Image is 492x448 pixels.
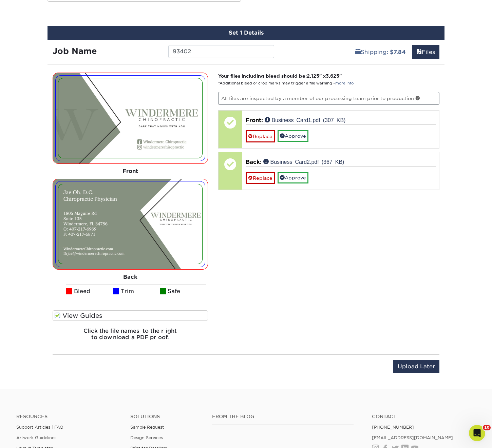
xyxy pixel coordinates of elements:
a: Contact [372,414,476,420]
a: Design Services [130,435,163,440]
a: [PHONE_NUMBER] [372,425,414,430]
strong: Your files including bleed should be: " x " [218,73,342,79]
div: Set 1 Details [48,26,444,40]
a: more info [335,81,354,85]
iframe: Intercom live chat [469,425,485,441]
h4: Solutions [130,414,202,420]
p: All files are inspected by a member of our processing team prior to production. [218,92,440,105]
b: : $7.84 [386,49,406,55]
span: 10 [483,425,491,430]
small: *Additional bleed or crop marks may trigger a file warning – [218,81,354,85]
a: Business Card1.pdf (307 KB) [265,117,346,122]
a: Business Card2.pdf (367 KB) [263,159,344,164]
span: 2.125 [307,73,319,79]
a: [EMAIL_ADDRESS][DOMAIN_NAME] [372,435,453,440]
input: Upload Later [393,360,439,373]
input: Enter a job name [168,45,274,58]
a: Shipping: $7.84 [351,45,410,59]
a: Files [412,45,439,59]
a: Sample Request [130,425,164,430]
h6: Click the file names to the right to download a PDF proof. [53,328,208,346]
span: 3.625 [326,73,339,79]
h4: Resources [16,414,120,420]
a: Replace [246,172,275,184]
li: Safe [160,285,207,298]
span: Back: [246,159,262,165]
div: Front [53,164,208,179]
li: Trim [113,285,160,298]
div: Back [53,270,208,285]
a: Approve [278,172,308,183]
a: Replace [246,130,275,142]
span: Front: [246,117,263,123]
span: files [416,49,422,55]
strong: Job Name [53,46,97,56]
span: shipping [355,49,361,55]
a: Approve [278,130,308,142]
label: View Guides [53,310,208,321]
li: Bleed [66,285,113,298]
h4: From the Blog [212,414,354,420]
